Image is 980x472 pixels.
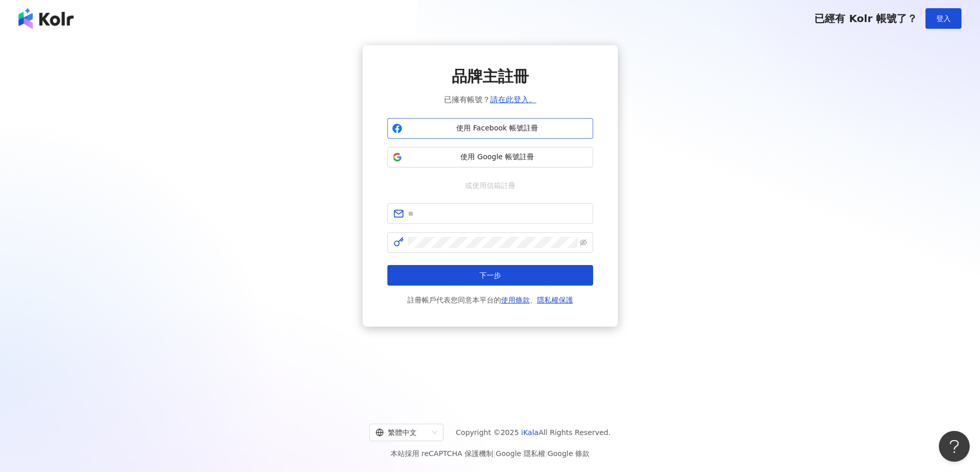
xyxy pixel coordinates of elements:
[537,296,573,304] a: 隱私權保護
[390,447,590,460] span: 本站採用 reCAPTCHA 保護機制
[452,66,529,87] span: 品牌主註冊
[547,449,590,458] a: Google 條款
[925,8,961,29] button: 登入
[496,449,545,458] a: Google 隱私權
[490,95,537,104] a: 請在此登入。
[376,424,428,441] div: 繁體中文
[456,426,611,439] span: Copyright © 2025 All Rights Reserved.
[406,123,589,134] span: 使用 Facebook 帳號註冊
[521,428,539,437] a: iKala
[580,239,587,246] span: eye-invisible
[493,449,496,458] span: |
[939,431,970,462] iframe: Help Scout Beacon - Open
[545,449,548,458] span: |
[19,8,74,29] img: logo
[407,294,573,306] span: 註冊帳戶代表您同意本平台的 、
[387,265,593,286] button: 下一步
[444,93,537,106] span: 已擁有帳號？
[387,147,593,167] button: 使用 Google 帳號註冊
[501,296,530,304] a: 使用條款
[387,118,593,139] button: 使用 Facebook 帳號註冊
[458,180,523,191] span: 或使用信箱註冊
[936,14,951,23] span: 登入
[814,12,917,25] span: 已經有 Kolr 帳號了？
[406,152,589,162] span: 使用 Google 帳號註冊
[479,271,501,279] span: 下一步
